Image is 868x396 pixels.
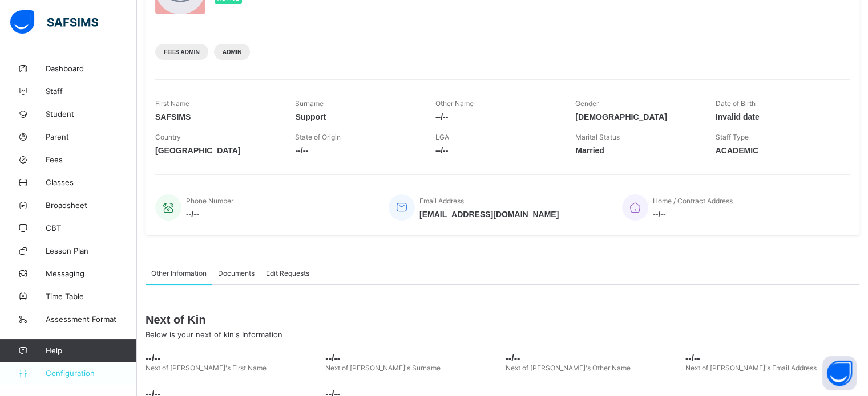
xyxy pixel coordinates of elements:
span: ACADEMIC [716,146,838,155]
span: Next of [PERSON_NAME]'s Other Name [506,364,631,372]
span: Messaging [46,269,137,278]
span: Email Address [419,197,464,205]
span: Staff [46,87,137,96]
span: Edit Requests [266,269,309,277]
span: --/-- [186,210,233,219]
span: Staff Type [716,133,749,141]
span: Fees [46,155,137,164]
span: Student [46,109,137,119]
span: First Name [155,99,189,108]
span: Other Information [151,269,207,277]
span: Country [155,133,181,141]
span: --/-- [435,112,558,121]
span: Next of Kin [146,313,859,326]
span: Fees Admin [164,49,200,55]
span: Lesson Plan [46,246,137,255]
span: Help [46,346,136,355]
span: Parent [46,132,137,141]
span: CBT [46,223,137,232]
span: Surname [295,99,324,108]
span: --/-- [435,146,558,155]
span: Phone Number [186,197,233,205]
span: Next of [PERSON_NAME]'s Surname [325,364,441,372]
span: Admin [223,49,242,55]
span: --/-- [653,210,733,219]
span: Below is your next of kin's Information [146,330,282,339]
span: Dashboard [46,64,137,73]
span: --/-- [295,146,418,155]
span: Home / Contract Address [653,197,733,205]
span: --/-- [325,353,499,364]
span: Documents [218,269,255,277]
span: Married [575,146,698,155]
span: [EMAIL_ADDRESS][DOMAIN_NAME] [419,210,559,219]
span: SAFSIMS [155,112,278,121]
span: Next of [PERSON_NAME]'s Email Address [685,364,817,372]
button: Open asap [822,356,857,390]
span: Configuration [46,369,136,378]
span: --/-- [685,353,859,364]
span: Next of [PERSON_NAME]'s First Name [146,364,267,372]
span: Invalid date [716,112,838,121]
span: Marital Status [575,133,620,141]
span: --/-- [506,353,680,364]
span: Broadsheet [46,201,137,210]
span: Date of Birth [716,99,756,108]
span: Other Name [435,99,474,108]
span: Classes [46,178,137,187]
span: --/-- [146,353,320,364]
span: State of Origin [295,133,341,141]
span: [GEOGRAPHIC_DATA] [155,146,278,155]
span: Support [295,112,418,121]
span: LGA [435,133,449,141]
span: Gender [575,99,599,108]
span: [DEMOGRAPHIC_DATA] [575,112,698,121]
span: Assessment Format [46,315,137,324]
img: safsims [10,10,98,34]
span: Time Table [46,292,137,301]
